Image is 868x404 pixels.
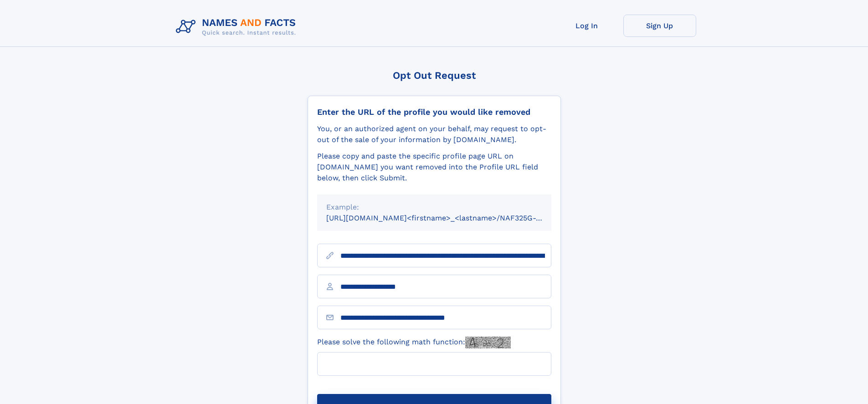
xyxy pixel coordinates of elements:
[317,151,551,184] div: Please copy and paste the specific profile page URL on [DOMAIN_NAME] you want removed into the Pr...
[317,123,551,145] div: You, or an authorized agent on your behalf, may request to opt-out of the sale of your informatio...
[172,15,303,39] img: Logo Names and Facts
[623,15,696,37] a: Sign Up
[326,214,569,222] small: [URL][DOMAIN_NAME]<firstname>_<lastname>/NAF325G-xxxxxxxx
[550,15,623,37] a: Log In
[326,202,542,213] div: Example:
[308,70,561,81] div: Opt Out Request
[317,337,511,348] label: Please solve the following math function:
[317,107,551,117] div: Enter the URL of the profile you would like removed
